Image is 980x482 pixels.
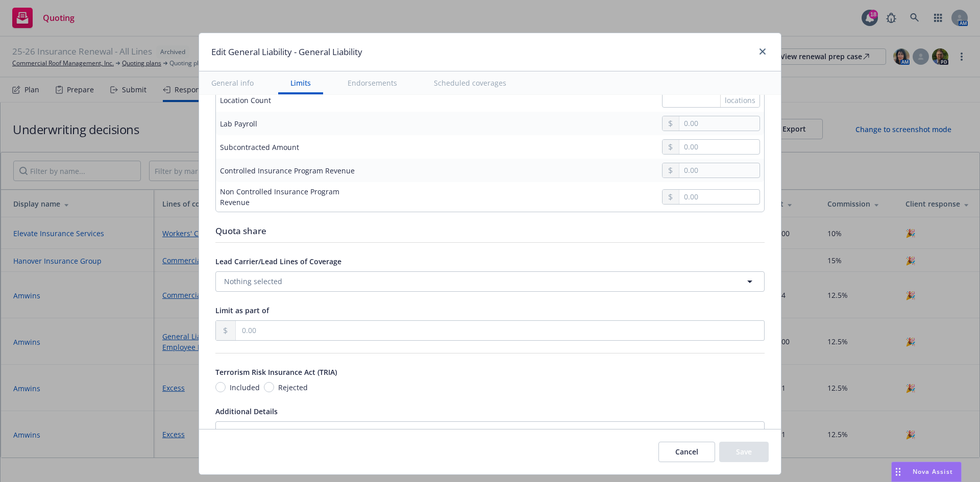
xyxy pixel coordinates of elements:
button: Limits [278,71,323,94]
button: Scheduled coverages [422,71,519,94]
a: close [756,45,769,58]
div: Non Controlled Insurance Program Revenue [220,186,365,208]
button: Cancel [658,442,715,462]
input: 0.00 [236,321,764,340]
input: 0.00 [679,163,759,177]
div: Controlled Insurance Program Revenue [220,165,355,176]
span: Terrorism Risk Insurance Act (TRIA) [215,367,337,377]
span: Nothing selected [224,276,282,287]
div: Location Count [220,95,271,106]
button: Nova Assist [891,462,962,482]
div: Lab Payroll [220,118,257,129]
span: locations [725,95,755,106]
span: Lead Carrier/Lead Lines of Coverage [215,257,341,266]
span: Limit as part of [215,306,269,315]
div: Drag to move [892,462,904,481]
button: Endorsements [335,71,409,94]
div: Subcontracted Amount [220,142,299,153]
span: Nova Assist [913,467,953,476]
input: 0.00 [679,116,759,131]
button: Nothing selected [215,271,765,292]
input: 0.00 [679,140,759,154]
div: Quota share [215,224,765,238]
input: 0.00 [679,190,759,204]
input: Included [215,382,226,392]
h1: Edit General Liability - General Liability [211,45,362,59]
input: Rejected [264,382,274,392]
span: Additional Details [215,407,278,416]
span: Rejected [278,382,308,393]
button: General info [199,71,266,94]
span: Included [230,382,260,393]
